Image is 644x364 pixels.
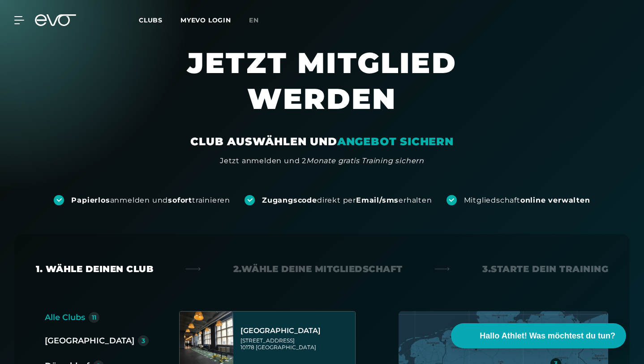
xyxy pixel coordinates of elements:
[142,338,145,344] div: 3
[190,134,453,149] div: CLUB AUSWÄHLEN UND
[71,195,230,205] div: anmelden und trainieren
[482,263,608,275] div: 3. Starte dein Training
[337,135,454,148] em: ANGEBOT SICHERN
[249,15,270,26] a: en
[116,45,528,134] h1: JETZT MITGLIED WERDEN
[356,196,399,204] strong: Email/sms
[233,263,403,275] div: 2. Wähle deine Mitgliedschaft
[36,263,153,275] div: 1. Wähle deinen Club
[45,311,85,324] div: Alle Clubs
[220,156,424,166] div: Jetzt anmelden und 2
[139,16,163,24] span: Clubs
[168,196,192,204] strong: sofort
[520,196,590,204] strong: online verwalten
[451,323,626,348] button: Hallo Athlet! Was möchtest du tun?
[306,156,424,165] em: Monate gratis Training sichern
[464,195,590,205] div: Mitgliedschaft
[249,16,259,24] span: en
[92,314,96,321] div: 11
[262,195,432,205] div: direkt per erhalten
[71,196,110,204] strong: Papierlos
[45,334,134,347] div: [GEOGRAPHIC_DATA]
[180,16,231,24] a: MYEVO LOGIN
[240,337,352,351] div: [STREET_ADDRESS] 10178 [GEOGRAPHIC_DATA]
[262,196,317,204] strong: Zugangscode
[139,16,180,24] a: Clubs
[240,326,352,335] div: [GEOGRAPHIC_DATA]
[480,330,615,342] span: Hallo Athlet! Was möchtest du tun?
